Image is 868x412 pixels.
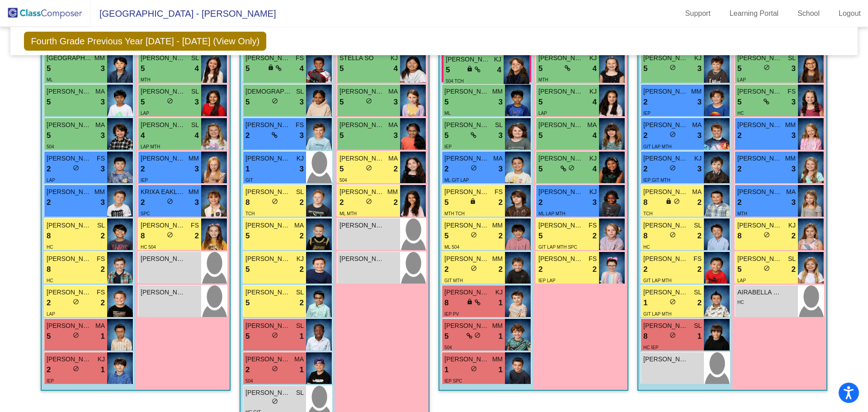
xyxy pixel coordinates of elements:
span: FS [296,53,304,63]
span: 5 [446,64,450,76]
span: 1 [499,297,503,309]
span: [PERSON_NAME] [141,288,186,297]
span: 3 [792,163,796,175]
span: 3 [792,197,796,208]
span: MA [388,154,398,163]
span: do_not_disturb_alt [674,198,680,204]
span: 2 [101,264,105,275]
span: LAP [141,111,149,116]
span: ML 504 [444,245,459,250]
span: 2 [300,264,304,275]
span: 4 [593,63,597,75]
span: 5 [340,63,344,75]
span: do_not_disturb_alt [272,198,278,204]
span: [PERSON_NAME] DAILY [340,254,385,264]
span: 8 [141,230,145,242]
span: 3 [499,130,503,142]
span: MA [388,87,398,96]
span: [PERSON_NAME] [340,154,385,163]
span: 5 [47,96,51,108]
span: [PERSON_NAME] [538,221,584,230]
span: 3 [792,130,796,142]
span: SL [495,120,503,130]
span: [PERSON_NAME] [245,187,291,197]
span: SL [296,288,304,297]
span: [PERSON_NAME] [737,254,783,264]
span: 2 [394,197,398,208]
span: [PERSON_NAME] [446,55,491,64]
span: do_not_disturb_alt [366,165,372,171]
span: LAP [47,178,55,183]
span: FS [495,187,503,197]
span: MTH [538,77,548,82]
span: 4 [141,130,145,142]
span: [PERSON_NAME] [245,254,291,264]
span: [PERSON_NAME] [538,120,584,130]
span: do_not_disturb_alt [670,131,676,137]
span: [PERSON_NAME] [737,87,783,96]
span: 4 [300,63,304,75]
span: [PERSON_NAME] [643,288,689,297]
span: 5 [245,96,250,108]
span: 3 [195,197,199,208]
span: [PERSON_NAME] [PERSON_NAME] [643,120,689,130]
span: KJ [590,53,597,63]
span: FS [693,254,702,264]
span: [PERSON_NAME] [340,120,385,130]
span: 5 [47,130,51,142]
span: 3 [499,96,503,108]
span: 2 [698,197,702,208]
span: [PERSON_NAME] [47,87,92,96]
span: SL [296,187,304,197]
span: do_not_disturb_alt [670,64,676,71]
span: 2 [643,96,647,108]
span: FS [296,120,304,130]
a: Support [678,6,718,21]
span: 2 [698,264,702,275]
span: 2 [538,197,542,208]
span: 2 [593,230,597,242]
span: IEP [444,144,452,149]
span: 5 [340,130,344,142]
span: MA [388,120,398,130]
span: do_not_disturb_alt [471,165,477,171]
span: HC [47,278,53,283]
span: KJ [297,254,304,264]
span: [PERSON_NAME] [245,288,291,297]
span: HC [47,245,53,250]
span: MA [692,187,702,197]
span: 5 [245,264,250,275]
span: MM [94,53,105,63]
span: 8 [47,264,51,275]
span: MA [95,120,105,130]
span: SL [296,87,304,96]
span: [PERSON_NAME] [737,120,783,130]
span: 2 [300,230,304,242]
span: do_not_disturb_alt [167,198,173,204]
span: MM [691,87,702,96]
span: 3 [300,163,304,175]
span: 2 [643,130,647,142]
span: FS [589,254,597,264]
span: IEP [141,178,148,183]
span: KJ [495,288,503,297]
span: KRIXA EAKLOR [141,187,186,197]
span: [PERSON_NAME] [47,154,92,163]
span: 2 [141,163,145,175]
span: FS [788,87,796,96]
span: 5 [444,230,448,242]
span: 3 [792,96,796,108]
span: SL [191,53,199,63]
span: 2 [300,297,304,309]
span: do_not_disturb_alt [764,265,770,271]
span: 2 [737,163,741,175]
span: [PERSON_NAME] [538,154,584,163]
span: GIT LAP MTH [643,144,671,149]
span: 2 [444,264,448,275]
span: GIT [245,178,253,183]
span: 2 [499,197,503,208]
span: MA [786,187,796,197]
span: TCH [643,211,653,216]
span: KJ [590,154,597,163]
span: [PERSON_NAME] [340,221,385,230]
